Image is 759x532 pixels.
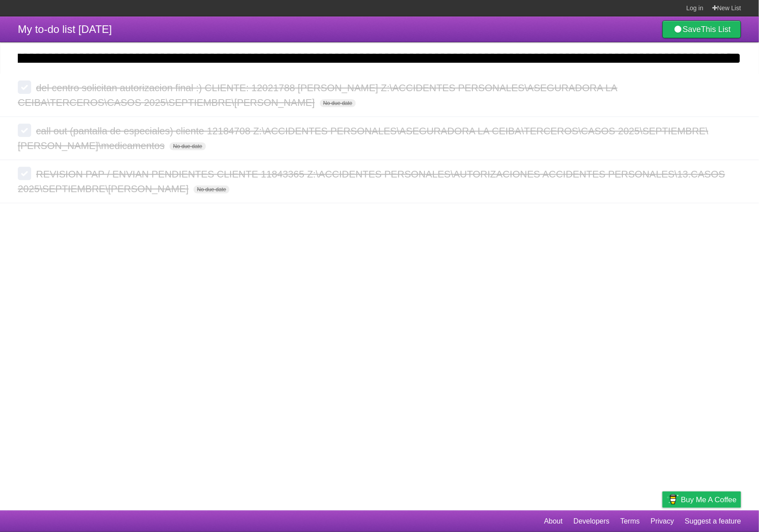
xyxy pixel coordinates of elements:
[18,124,31,137] label: Done
[18,81,31,94] label: Done
[681,492,737,508] span: Buy me a coffee
[18,125,708,151] span: call out (pantalla de especiales) cliente 12184708 Z:\ACCIDENTES PERSONALES\ASEGURADORA LA CEIBA\...
[194,185,230,193] span: No due date
[320,99,356,107] span: No due date
[701,25,731,34] b: This List
[18,167,31,180] label: Done
[662,492,741,508] a: Buy me a coffee
[18,82,618,108] span: del centro solicitan autorizacion final :) CLIENTE: 12021788 [PERSON_NAME] Z:\ACCIDENTES PERSONAL...
[651,513,674,530] a: Privacy
[544,513,563,530] a: About
[667,492,679,507] img: Buy me a coffee
[662,20,741,38] a: SaveThis List
[170,142,206,150] span: No due date
[621,513,640,530] a: Terms
[18,169,725,194] span: REVISION PAP / ENVIAN PENDIENTES CLIENTE 11843365 Z:\ACCIDENTES PERSONALES\AUTORIZACIONES ACCIDEN...
[18,23,112,35] span: My to-do list [DATE]
[573,513,610,530] a: Developers
[685,513,741,530] a: Suggest a feature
